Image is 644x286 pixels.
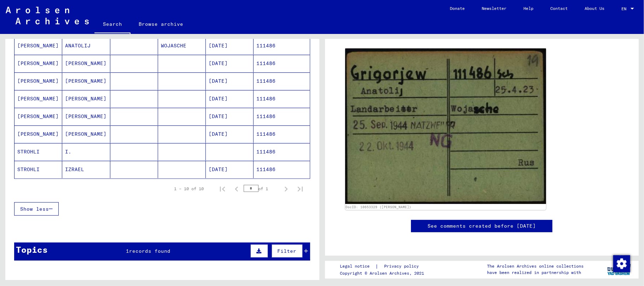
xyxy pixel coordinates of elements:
mat-cell: STROHLI [14,143,62,160]
a: DocID: 10653329 ([PERSON_NAME]) [346,205,411,209]
mat-cell: 111486 [254,72,309,90]
button: First page [215,182,230,196]
mat-cell: [DATE] [206,90,254,107]
button: Show less [14,202,59,216]
mat-cell: [PERSON_NAME] [14,37,62,54]
span: EN [621,6,629,11]
mat-cell: [DATE] [206,126,254,143]
div: | [340,263,427,270]
img: Change consent [613,255,630,272]
img: yv_logo.png [606,261,632,278]
button: Filter [272,244,303,258]
mat-cell: 111486 [254,90,309,107]
button: Previous page [230,182,244,196]
mat-cell: 111486 [254,126,309,143]
mat-cell: [PERSON_NAME] [14,108,62,125]
p: have been realized in partnership with [487,269,584,276]
p: Copyright © Arolsen Archives, 2021 [340,270,427,276]
a: Browse archive [130,16,192,33]
mat-cell: [PERSON_NAME] [14,90,62,107]
mat-cell: [PERSON_NAME] [62,72,110,90]
mat-cell: [PERSON_NAME] [62,55,110,72]
a: See comments created before [DATE] [428,222,536,230]
div: Change consent [613,255,630,272]
mat-cell: [DATE] [206,55,254,72]
mat-cell: 111486 [254,143,309,160]
span: records found [129,248,170,254]
span: Filter [278,248,297,254]
mat-cell: [PERSON_NAME] [62,126,110,143]
div: Topics [16,243,48,256]
mat-cell: STROHLI [14,161,62,178]
mat-cell: [DATE] [206,161,254,178]
mat-cell: [PERSON_NAME] [14,72,62,90]
mat-cell: [PERSON_NAME] [62,108,110,125]
mat-cell: IZRAEL [62,161,110,178]
mat-cell: 111486 [254,161,309,178]
mat-cell: 111486 [254,108,309,125]
mat-cell: 111486 [254,55,309,72]
button: Next page [279,182,293,196]
span: Show less [20,206,49,212]
mat-cell: [DATE] [206,108,254,125]
p: The Arolsen Archives online collections [487,263,584,269]
mat-cell: [PERSON_NAME] [62,90,110,107]
div: of 1 [244,185,279,192]
span: 1 [126,248,129,254]
mat-cell: [DATE] [206,72,254,90]
mat-cell: 111486 [254,37,309,54]
div: 1 – 10 of 10 [174,186,204,192]
mat-cell: WOJASCHE [158,37,206,54]
mat-cell: ANATOLIJ [62,37,110,54]
mat-cell: [DATE] [206,37,254,54]
a: Privacy policy [378,263,427,270]
a: Legal notice [340,263,375,270]
button: Last page [293,182,307,196]
a: Search [94,16,130,34]
img: Arolsen_neg.svg [6,7,89,24]
mat-cell: [PERSON_NAME] [14,55,62,72]
mat-cell: [PERSON_NAME] [14,126,62,143]
mat-cell: I. [62,143,110,160]
img: 001.jpg [345,48,546,204]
